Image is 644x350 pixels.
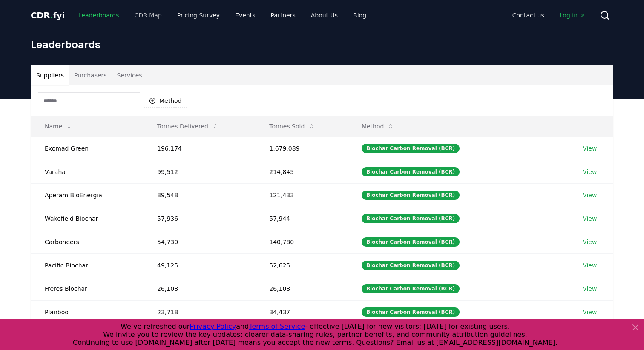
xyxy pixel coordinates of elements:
a: CDR Map [128,8,169,23]
td: 140,780 [256,230,348,253]
td: 23,718 [144,300,256,324]
a: View [583,285,597,293]
td: Pacific Biochar [31,253,144,277]
a: CDR.fyi [31,9,65,21]
nav: Main [506,8,593,23]
a: Events [228,8,262,23]
div: Biochar Carbon Removal (BCR) [362,284,460,293]
a: Blog [346,8,373,23]
td: 57,936 [144,207,256,230]
a: Partners [264,8,302,23]
td: 26,108 [144,277,256,300]
a: View [583,144,597,153]
a: Leaderboards [72,8,126,23]
td: 34,437 [256,300,348,324]
td: Carboneers [31,230,144,253]
td: 52,625 [256,253,348,277]
td: 196,174 [144,137,256,160]
td: 1,679,089 [256,137,348,160]
div: Biochar Carbon Removal (BCR) [362,144,460,153]
a: Contact us [506,8,551,23]
button: Purchasers [69,65,112,85]
a: About Us [304,8,345,23]
td: Varaha [31,160,144,183]
span: . [50,10,53,20]
div: Biochar Carbon Removal (BCR) [362,191,460,200]
h1: Leaderboards [31,37,613,51]
a: View [583,308,597,316]
td: Exomad Green [31,137,144,160]
button: Suppliers [31,65,69,85]
div: Biochar Carbon Removal (BCR) [362,214,460,223]
a: Log in [553,8,593,23]
td: 57,944 [256,207,348,230]
a: View [583,214,597,223]
button: Tonnes Delivered [150,118,225,135]
nav: Main [72,8,373,23]
a: View [583,261,597,270]
button: Name [38,118,79,135]
span: CDR fyi [31,10,65,20]
button: Method [355,118,401,135]
div: Biochar Carbon Removal (BCR) [362,261,460,270]
td: 89,548 [144,183,256,207]
span: Log in [560,11,586,20]
a: View [583,191,597,199]
div: Biochar Carbon Removal (BCR) [362,237,460,247]
td: 214,845 [256,160,348,183]
button: Tonnes Sold [262,118,322,135]
td: 26,108 [256,277,348,300]
td: Planboo [31,300,144,324]
a: Pricing Survey [170,8,227,23]
button: Method [144,94,187,108]
td: 99,512 [144,160,256,183]
td: 49,125 [144,253,256,277]
div: Biochar Carbon Removal (BCR) [362,167,460,176]
a: View [583,238,597,246]
td: Freres Biochar [31,277,144,300]
td: Wakefield Biochar [31,207,144,230]
div: Biochar Carbon Removal (BCR) [362,307,460,317]
td: Aperam BioEnergia [31,183,144,207]
td: 121,433 [256,183,348,207]
button: Services [112,65,147,85]
a: View [583,168,597,176]
td: 54,730 [144,230,256,253]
